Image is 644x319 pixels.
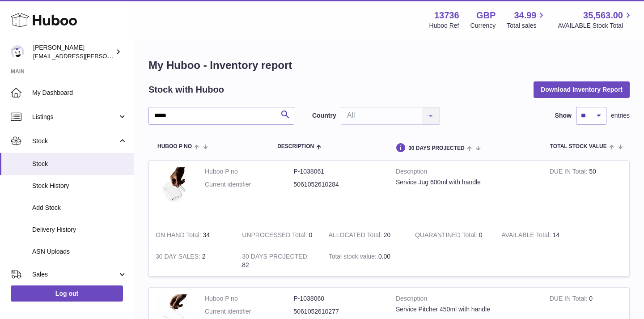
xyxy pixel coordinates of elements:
img: horia@orea.uk [11,45,24,59]
td: 20 [322,224,408,246]
span: 35,563.00 [583,9,623,21]
h2: Stock with Huboo [148,84,224,96]
dt: Current identifier [205,307,294,316]
img: product image [156,167,191,215]
span: 34.99 [514,9,536,21]
td: 50 [543,161,629,224]
a: Log out [11,285,123,302]
strong: Description [396,294,536,305]
dd: P-1038060 [294,294,383,303]
div: [PERSON_NAME] [33,43,114,60]
dd: 5061052610284 [294,180,383,189]
strong: Total stock value [329,253,378,262]
span: Stock [32,160,127,168]
strong: GBP [476,9,496,21]
td: 82 [235,246,322,276]
strong: QUARANTINED Total [415,231,479,241]
div: Service Pitcher 450ml with handle [396,305,536,314]
span: Total stock value [550,144,607,149]
span: Huboo P no [157,144,192,149]
span: [EMAIL_ADDRESS][PERSON_NAME][DOMAIN_NAME] [33,52,179,60]
strong: ON HAND Total [156,231,203,241]
span: 0 [479,231,483,238]
strong: Description [396,167,536,178]
label: Show [555,111,572,120]
a: 35,563.00 AVAILABLE Stock Total [558,9,633,30]
span: Stock [32,137,118,145]
span: 0.00 [378,253,390,260]
strong: AVAILABLE Total [501,231,552,241]
a: 34.99 Total sales [507,9,547,30]
span: AVAILABLE Stock Total [558,21,633,30]
td: 34 [149,224,235,246]
td: 0 [235,224,322,246]
span: ASN Uploads [32,247,127,256]
span: My Dashboard [32,89,127,97]
strong: 30 DAYS PROJECTED [242,253,309,262]
button: Download Inventory Report [534,81,630,98]
span: Stock History [32,182,127,190]
span: Sales [32,270,118,279]
dt: Huboo P no [205,167,294,176]
div: Huboo Ref [429,21,459,30]
span: Listings [32,113,118,121]
strong: DUE IN Total [550,168,589,177]
span: Description [277,144,314,149]
td: 14 [495,224,581,246]
dt: Current identifier [205,180,294,189]
strong: ALLOCATED Total [329,231,384,241]
strong: 13736 [434,9,459,21]
strong: UNPROCESSED Total [242,231,309,241]
span: Total sales [507,21,547,30]
span: Delivery History [32,225,127,234]
div: Service Jug 600ml with handle [396,178,536,187]
h1: My Huboo - Inventory report [148,58,630,72]
span: 30 DAYS PROJECTED [408,145,465,151]
dt: Huboo P no [205,294,294,303]
strong: 30 DAY SALES [156,253,202,262]
td: 2 [149,246,235,276]
span: Add Stock [32,204,127,212]
span: entries [611,111,630,120]
strong: DUE IN Total [550,295,589,304]
dd: P-1038061 [294,167,383,176]
label: Country [312,111,336,120]
div: Currency [470,21,496,30]
dd: 5061052610277 [294,307,383,316]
